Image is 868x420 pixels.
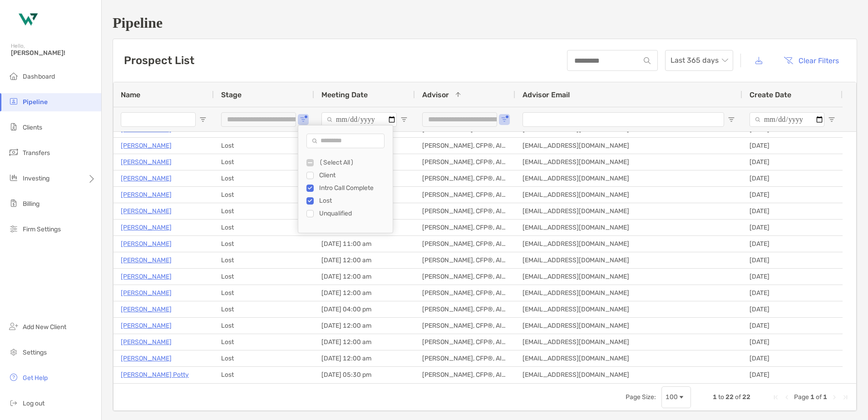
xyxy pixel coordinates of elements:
div: [DATE] [742,334,843,350]
div: [PERSON_NAME], CFP®, AIF®, CPFA [415,154,515,170]
div: Unqualified [319,210,387,217]
input: Meeting Date Filter Input [321,112,397,127]
img: logout icon [8,397,19,408]
div: [DATE] 12:00 am [314,252,415,268]
div: [DATE] [742,318,843,334]
div: [EMAIL_ADDRESS][DOMAIN_NAME] [515,367,742,383]
div: Lost [319,197,387,205]
input: Advisor Email Filter Input [523,112,724,127]
div: [EMAIL_ADDRESS][DOMAIN_NAME] [515,170,742,186]
img: Zoe Logo [11,4,44,36]
div: [DATE] [742,236,843,252]
p: [PERSON_NAME] [121,271,172,282]
a: [PERSON_NAME] [121,353,172,364]
img: input icon [644,57,651,64]
h3: Prospect List [124,54,194,67]
div: Lost [214,334,314,350]
div: Next Page [831,394,838,401]
div: Page Size: [626,393,656,401]
div: [DATE] [742,285,843,301]
div: [DATE] [742,301,843,317]
div: Lost [214,138,314,154]
div: Lost [214,269,314,285]
span: of [816,393,822,401]
div: [EMAIL_ADDRESS][DOMAIN_NAME] [515,154,742,170]
span: Transfers [23,149,50,157]
div: [DATE] [742,220,843,235]
input: Create Date Filter Input [750,112,824,127]
div: [PERSON_NAME], CFP®, AIF®, CPFA [415,334,515,350]
a: [PERSON_NAME] [121,189,172,200]
div: [DATE] [742,367,843,383]
div: [DATE] [742,203,843,219]
div: Lost [214,350,314,366]
a: [PERSON_NAME] [121,336,172,348]
div: Page Size [661,386,691,408]
div: Lost [214,301,314,317]
div: [EMAIL_ADDRESS][DOMAIN_NAME] [515,220,742,235]
a: [PERSON_NAME] [121,205,172,217]
span: [PERSON_NAME]! [11,49,96,57]
div: Last Page [842,394,849,401]
div: [DATE] [742,170,843,186]
button: Open Filter Menu [828,116,835,123]
button: Open Filter Menu [728,116,735,123]
a: [PERSON_NAME] [121,222,172,233]
span: Add New Client [23,323,66,331]
button: Open Filter Menu [300,116,307,123]
span: Get Help [23,374,48,382]
a: [PERSON_NAME] [121,287,172,299]
div: [EMAIL_ADDRESS][DOMAIN_NAME] [515,187,742,203]
span: 22 [742,393,750,401]
p: [PERSON_NAME] [121,320,172,331]
span: Stage [221,90,242,99]
div: [DATE] 12:00 am [314,285,415,301]
input: Search filter values [306,134,385,148]
div: Previous Page [783,394,790,401]
span: Clients [23,124,42,131]
img: investing icon [8,172,19,183]
div: [DATE] 11:00 am [314,236,415,252]
div: Lost [214,367,314,383]
div: [EMAIL_ADDRESS][DOMAIN_NAME] [515,252,742,268]
div: [DATE] 12:00 am [314,269,415,285]
p: [PERSON_NAME] [121,304,172,315]
div: Column Filter [298,125,393,233]
div: Lost [214,170,314,186]
h1: Pipeline [113,15,857,31]
div: 100 [666,393,678,401]
div: (Select All) [319,159,387,166]
div: [DATE] [742,269,843,285]
div: [DATE] [742,154,843,170]
a: [PERSON_NAME] [121,255,172,266]
img: settings icon [8,346,19,357]
div: [DATE] 12:00 am [314,350,415,366]
span: 1 [810,393,814,401]
span: Advisor Email [523,90,570,99]
span: to [718,393,724,401]
div: [PERSON_NAME], CFP®, AIF®, CPFA [415,203,515,219]
div: [DATE] [742,252,843,268]
div: Client [319,171,387,179]
a: [PERSON_NAME] Potty [121,369,189,380]
div: [PERSON_NAME], CFP®, AIF®, CPFA [415,236,515,252]
div: Lost [214,252,314,268]
div: First Page [772,394,779,401]
button: Open Filter Menu [199,116,207,123]
div: Lost [214,318,314,334]
a: [PERSON_NAME] [121,238,172,250]
div: [EMAIL_ADDRESS][DOMAIN_NAME] [515,334,742,350]
span: Log out [23,400,44,407]
img: pipeline icon [8,96,19,107]
a: [PERSON_NAME] [121,173,172,184]
div: Lost [214,220,314,235]
div: [EMAIL_ADDRESS][DOMAIN_NAME] [515,350,742,366]
div: [PERSON_NAME], CFP®, AIF®, CPFA [415,367,515,383]
img: dashboard icon [8,70,19,81]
